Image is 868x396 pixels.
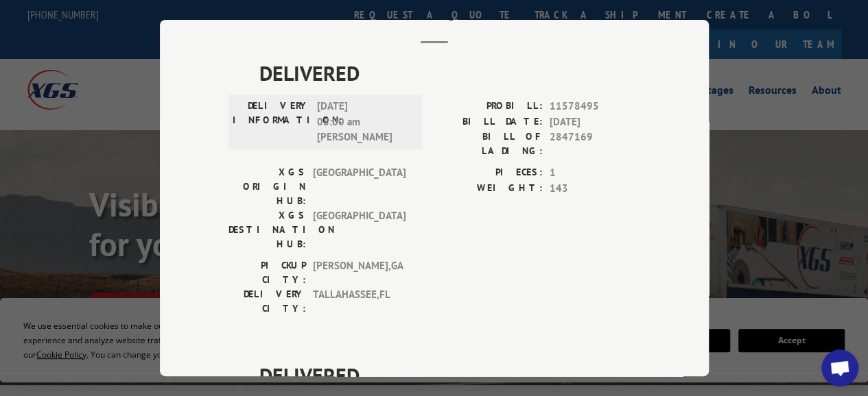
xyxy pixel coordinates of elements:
label: BILL OF LADING: [434,129,543,158]
span: 1 [550,165,640,181]
label: XGS DESTINATION HUB: [228,208,306,251]
span: 11578495 [550,99,640,114]
span: TALLAHASSEE , FL [313,287,406,316]
label: DELIVERY CITY: [228,287,306,316]
span: 143 [550,180,640,196]
label: XGS ORIGIN HUB: [228,165,306,208]
label: BILL DATE: [434,114,543,129]
span: [DATE] 08:00 am [PERSON_NAME] [317,99,410,145]
label: DELIVERY INFORMATION: [233,99,310,145]
label: PICKUP CITY: [228,258,306,287]
label: WEIGHT: [434,180,543,196]
span: 2847169 [550,129,640,158]
span: DELIVERED [259,58,640,88]
label: PROBILL: [434,99,543,114]
span: [GEOGRAPHIC_DATA] [313,165,406,208]
span: [DATE] [550,114,640,129]
div: Open chat [821,349,858,386]
span: [PERSON_NAME] , GA [313,258,406,287]
label: PIECES: [434,165,543,181]
span: DELIVERED [259,360,640,391]
span: [GEOGRAPHIC_DATA] [313,208,406,251]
